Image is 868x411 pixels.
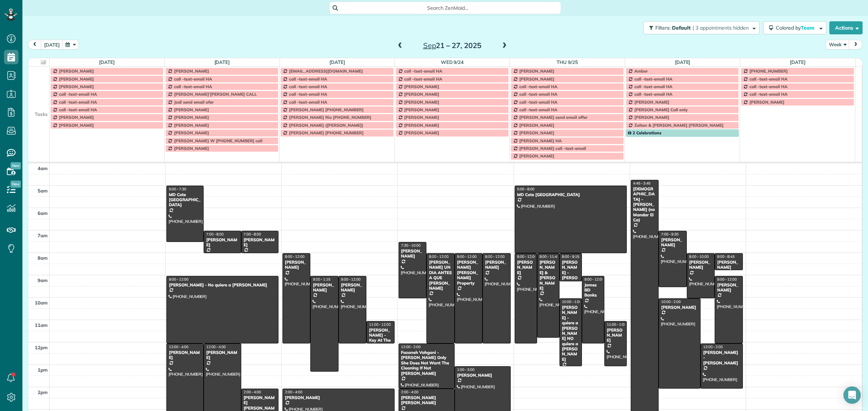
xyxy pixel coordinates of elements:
span: 8:00 - 12:00 [485,254,505,259]
span: [PERSON_NAME] [59,122,94,128]
span: call -text-email HA [519,107,557,112]
span: [PERSON_NAME] [519,68,554,74]
span: call -text-email HA [289,84,327,89]
span: [PERSON_NAME] W [PHONE_NUMBER] call [174,138,262,143]
span: 10am [35,300,48,306]
div: [PERSON_NAME] [243,237,276,248]
div: [PERSON_NAME] [285,395,392,400]
span: 8:00 - 10:00 [689,254,709,259]
span: [PERSON_NAME] call -text-email [519,146,586,151]
a: [DATE] [99,59,115,65]
div: [PERSON_NAME] & [PERSON_NAME] [539,260,557,291]
span: call -text-email HA [634,91,672,97]
span: call -text-email HA [519,91,557,97]
div: James BD Banks [584,282,602,298]
div: [PERSON_NAME] [169,350,201,360]
span: Colored by [776,25,817,31]
div: [PERSON_NAME] [689,260,712,270]
span: call -text-email HA [59,99,97,105]
span: call -text-email HA [59,107,97,112]
span: 6am [38,210,48,216]
span: Team [801,25,816,31]
span: [PERSON_NAME] Rio [PHONE_NUMBER] [289,114,371,120]
span: 7:30 - 10:00 [401,243,421,248]
span: New [10,162,21,169]
span: 10:00 - 1:00 [562,299,582,304]
a: [DATE] [790,59,805,65]
span: 8:00 - 12:00 [457,254,477,259]
span: [PERSON_NAME] Call only [634,107,688,112]
div: Open Intercom Messenger [843,386,861,404]
span: Sep [423,41,436,50]
a: Filters: Default | 3 appointments hidden [640,21,759,34]
span: Filters: [655,25,671,31]
span: call -text-email HA [749,76,787,82]
div: [PERSON_NAME] - No quiere a [PERSON_NAME] [169,282,276,287]
div: [PERSON_NAME] - [PERSON_NAME] [703,350,740,365]
span: 9:00 - 12:00 [169,277,188,282]
span: 8:00 - 12:00 [517,254,537,259]
h2: 21 – 27, 2025 [407,42,497,49]
span: call -text-email HA [289,91,327,97]
span: 1pm [38,367,48,373]
span: [PERSON_NAME] [519,130,554,135]
span: [PERSON_NAME] [749,99,784,105]
a: Wed 9/24 [441,59,464,65]
span: [PERSON_NAME] [404,99,439,105]
span: 5:00 - 7:30 [169,187,186,191]
div: [PERSON_NAME] [485,260,508,270]
div: [PERSON_NAME] [285,260,308,270]
span: 5am [38,188,48,194]
span: 2:00 - 4:00 [244,390,261,394]
span: 9:00 - 1:15 [313,277,330,282]
span: [PERSON_NAME] [59,76,94,82]
div: [PERSON_NAME] [661,305,698,310]
span: 11am [35,322,48,328]
a: [DATE] [675,59,690,65]
span: [PERSON_NAME] [174,146,209,151]
span: [PHONE_NUMBER] [749,68,788,74]
div: [PERSON_NAME] [717,282,740,293]
span: [PERSON_NAME] [404,84,439,89]
span: 8:00 - 9:15 [562,254,579,259]
div: [PERSON_NAME] [206,350,239,360]
span: [PERSON_NAME] [174,68,209,74]
span: [PERSON_NAME] HA [519,138,562,143]
span: [PERSON_NAME] [404,114,439,120]
div: [PERSON_NAME] [607,328,625,343]
button: [DATE] [41,40,63,49]
div: [DEMOGRAPHIC_DATA] - [PERSON_NAME] (no Mandar El Ca) [633,186,656,223]
span: 5:00 - 8:00 [517,187,535,191]
span: 9:00 - 12:00 [717,277,737,282]
span: Amber [634,68,648,74]
a: [DATE] [329,59,345,65]
span: call -text-email HA [519,99,557,105]
span: 4am [38,165,48,171]
span: 8:00 - 12:00 [285,254,305,259]
span: Zoltan & [PERSON_NAME] [PERSON_NAME] [634,122,724,128]
span: [PERSON_NAME] [59,114,94,120]
span: 11:00 - 12:00 [369,322,391,327]
div: [PERSON_NAME] UN DIA ANTES A QUE [PERSON_NAME] [429,260,452,291]
span: [PERSON_NAME] [174,107,209,112]
span: Default [672,25,691,31]
div: [PERSON_NAME] [341,282,364,293]
span: 1:00 - 3:00 [457,367,475,372]
a: [DATE] [214,59,230,65]
span: 12pm [35,345,48,350]
div: [PERSON_NAME] - Key At The Office -- (3)o [369,328,392,354]
span: call -text-email HA [634,84,672,89]
span: [PERSON_NAME]'[PERSON_NAME] CALL [174,91,257,97]
div: Fazaneh Vahgani - [PERSON_NAME] Only She Does Not Want The Cleaning If Not [PERSON_NAME] [401,350,452,376]
div: [PERSON_NAME] [PERSON_NAME] [401,395,452,406]
span: call -text-email HA [174,76,212,82]
span: 12:00 - 4:00 [206,345,226,349]
span: call -text-email HA [289,76,327,82]
span: [EMAIL_ADDRESS][DOMAIN_NAME] [289,68,363,74]
span: 7:00 - 9:30 [661,232,678,237]
span: call -text-email HA [59,91,97,97]
span: [PERSON_NAME] [59,84,94,89]
button: Colored byTeam [763,21,826,34]
span: 7:00 - 8:00 [206,232,224,237]
span: 12:00 - 4:00 [169,345,188,349]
